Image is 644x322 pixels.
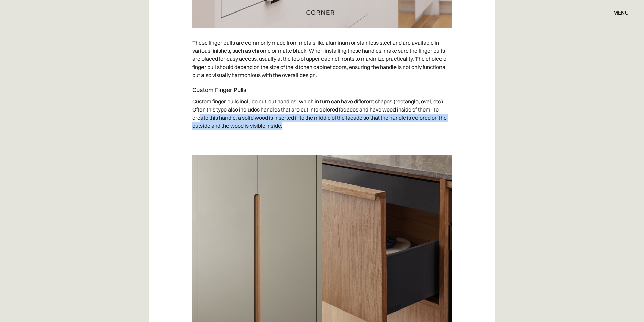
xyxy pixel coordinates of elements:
[298,8,346,17] a: home
[192,94,452,133] p: Custom finger pulls include cut-out handles, which in turn can have different shapes (rectangle, ...
[192,86,452,94] h4: Custom Finger Pulls
[606,7,629,18] div: menu
[192,133,452,148] p: ‍
[613,10,629,15] div: menu
[192,35,452,82] p: These finger pulls are commonly made from metals like aluminum or stainless steel and are availab...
